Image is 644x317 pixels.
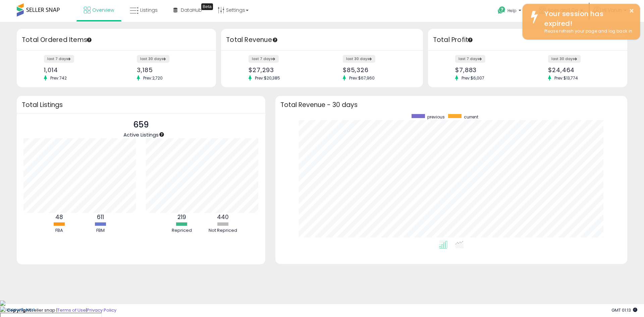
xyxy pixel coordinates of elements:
[123,118,159,131] p: 659
[492,1,528,22] a: Help
[433,35,622,45] h3: Total Profit
[97,213,104,221] b: 611
[455,55,485,63] label: last 7 days
[44,66,111,73] div: 1,014
[455,66,523,73] div: $7,883
[22,102,260,107] h3: Total Listings
[217,213,229,221] b: 440
[55,213,63,221] b: 48
[252,75,283,81] span: Prev: $20,385
[551,75,581,81] span: Prev: $13,774
[177,213,186,221] b: 219
[458,75,488,81] span: Prev: $6,007
[137,55,169,63] label: last 30 days
[123,131,159,138] span: Active Listings
[39,227,79,234] div: FBA
[548,66,615,73] div: $24,464
[464,114,478,120] span: current
[548,55,581,63] label: last 30 days
[343,55,375,63] label: last 30 days
[346,75,378,81] span: Prev: $67,960
[201,3,213,10] div: Tooltip anchor
[280,102,622,107] h3: Total Revenue - 30 days
[140,75,166,81] span: Prev: 2,720
[162,227,202,234] div: Repriced
[86,37,92,43] div: Tooltip anchor
[159,131,165,138] div: Tooltip anchor
[497,6,506,14] i: Get Help
[272,37,278,43] div: Tooltip anchor
[181,7,202,13] span: DataHub
[467,37,473,43] div: Tooltip anchor
[249,66,317,73] div: $27,293
[44,55,74,63] label: last 7 days
[22,35,211,45] h3: Total Ordered Items
[539,28,635,35] div: Please refresh your page and log back in
[629,7,634,15] button: ×
[507,8,517,13] span: Help
[137,66,204,73] div: 3,185
[249,55,279,63] label: last 7 days
[343,66,411,73] div: $85,326
[203,227,243,234] div: Not Repriced
[427,114,445,120] span: previous
[226,35,418,45] h3: Total Revenue
[92,7,114,13] span: Overview
[539,9,635,28] div: Your session has expired!
[140,7,158,13] span: Listings
[47,75,70,81] span: Prev: 742
[80,227,120,234] div: FBM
